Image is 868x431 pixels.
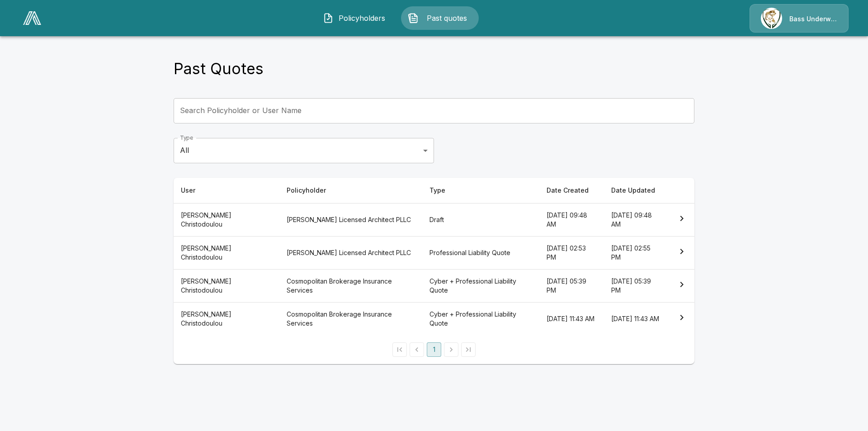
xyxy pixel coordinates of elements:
th: Type [422,178,539,204]
th: Date Created [539,178,604,204]
th: Policyholder [279,178,422,204]
th: [PERSON_NAME] Christodoulou [174,269,279,302]
label: Type [180,134,193,142]
th: [DATE] 11:43 AM [539,302,604,335]
th: Draft [422,203,539,236]
th: [DATE] 02:53 PM [539,236,604,269]
button: Policyholders IconPolicyholders [316,6,394,30]
th: Cosmopolitan Brokerage Insurance Services [279,302,422,335]
th: [PERSON_NAME] Christodoulou [174,302,279,335]
nav: pagination navigation [391,342,477,357]
th: [PERSON_NAME] Licensed Architect PLLC [279,203,422,236]
th: [DATE] 05:39 PM [604,269,669,302]
th: [DATE] 05:39 PM [539,269,604,302]
th: Cosmopolitan Brokerage Insurance Services [279,269,422,302]
th: Date Updated [604,178,669,204]
th: [DATE] 11:43 AM [604,302,669,335]
th: [DATE] 09:48 AM [604,203,669,236]
button: page 1 [427,342,441,357]
table: simple table [174,178,694,335]
th: [DATE] 09:48 AM [539,203,604,236]
img: Policyholders Icon [323,13,334,24]
img: AA Logo [23,11,41,25]
th: Professional Liability Quote [422,236,539,269]
span: Past quotes [422,13,472,24]
h4: Past Quotes [174,59,264,78]
th: [PERSON_NAME] Christodoulou [174,203,279,236]
span: Policyholders [337,13,387,24]
th: Cyber + Professional Liability Quote [422,269,539,302]
th: [PERSON_NAME] Licensed Architect PLLC [279,236,422,269]
th: [DATE] 02:55 PM [604,236,669,269]
th: User [174,178,279,204]
th: Cyber + Professional Liability Quote [422,302,539,335]
button: Past quotes IconPast quotes [401,6,479,30]
div: All [174,138,434,163]
img: Past quotes Icon [408,13,419,24]
th: [PERSON_NAME] Christodoulou [174,236,279,269]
